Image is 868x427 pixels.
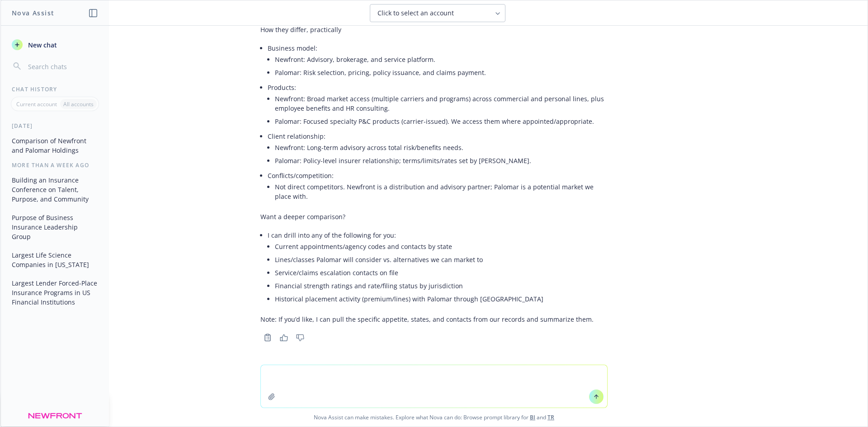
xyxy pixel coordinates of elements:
[275,53,608,66] li: Newfront: Advisory, brokerage, and service platform.
[275,92,608,115] li: Newfront: Broad market access (multiple carriers and programs) across commercial and personal lin...
[63,100,94,108] p: All accounts
[275,292,608,305] li: Historical placement activity (premium/lines) with Palomar through [GEOGRAPHIC_DATA]
[377,9,454,18] span: Click to select an account
[1,85,109,93] div: Chat History
[275,180,608,203] li: Not direct competitors. Newfront is a distribution and advisory partner; Palomar is a potential m...
[275,266,608,279] li: Service/claims escalation contacts on file
[275,141,608,154] li: Newfront: Long-term advisory across total risk/benefits needs.
[275,66,608,79] li: Palomar: Risk selection, pricing, policy issuance, and claims payment.
[12,8,54,18] h1: Nova Assist
[370,4,505,22] button: Click to select an account
[275,115,608,128] li: Palomar: Focused specialty P&C products (carrier-issued). We access them where appointed/appropri...
[8,276,102,310] button: Largest Lender Forced-Place Insurance Programs in US Financial Institutions
[268,130,608,169] li: Client relationship:
[16,100,57,108] p: Current account
[275,279,608,292] li: Financial strength ratings and rate/filing status by jurisdiction
[8,210,102,244] button: Purpose of Business Insurance Leadership Group
[26,40,57,50] span: New chat
[8,37,102,53] button: New chat
[26,60,98,73] input: Search chats
[264,333,272,342] svg: Copy to clipboard
[275,154,608,167] li: Palomar: Policy-level insurer relationship; terms/limits/rates set by [PERSON_NAME].
[268,42,608,81] li: Business model:
[8,248,102,272] button: Largest Life Science Companies in [US_STATE]
[260,212,608,221] p: Want a deeper comparison?
[8,173,102,206] button: Building an Insurance Conference on Talent, Purpose, and Community
[260,314,608,324] p: Note: If you’d like, I can pull the specific appetite, states, and contacts from our records and ...
[275,240,608,253] li: Current appointments/agency codes and contacts by state
[4,408,864,427] span: Nova Assist can make mistakes. Explore what Nova can do: Browse prompt library for and
[1,122,109,130] div: [DATE]
[275,253,608,266] li: Lines/classes Palomar will consider vs. alternatives we can market to
[547,413,554,421] a: TR
[268,169,608,205] li: Conflicts/competition:
[260,25,608,34] p: How they differ, practically
[268,229,608,307] li: I can drill into any of the following for you:
[1,161,109,169] div: More than a week ago
[268,81,608,130] li: Products:
[293,331,307,344] button: Thumbs down
[530,413,535,421] a: BI
[8,133,102,158] button: Comparison of Newfront and Palomar Holdings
